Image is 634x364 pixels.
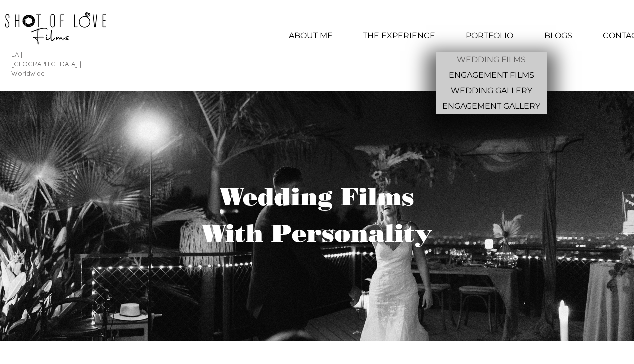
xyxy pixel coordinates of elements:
[202,182,432,248] span: Wedding Films With Personality
[273,23,348,48] a: ABOUT ME
[445,67,538,83] p: ENGAGEMENT FILMS
[284,23,338,48] p: ABOUT ME
[436,83,547,98] a: WEDDING GALLERY
[436,98,547,114] a: ENGAGEMENT GALLERY
[436,67,547,83] a: ENGAGEMENT FILMS
[348,23,450,48] a: THE EXPERIENCE
[529,23,588,48] a: BLOGS
[11,50,81,77] span: LA | [GEOGRAPHIC_DATA] | Worldwide
[447,83,536,98] p: WEDDING GALLERY
[461,23,518,48] p: PORTFOLIO
[450,23,529,48] div: PORTFOLIO
[438,98,544,114] p: ENGAGEMENT GALLERY
[436,52,547,67] a: WEDDING FILMS
[539,23,577,48] p: BLOGS
[358,23,440,48] p: THE EXPERIENCE
[453,52,530,67] p: WEDDING FILMS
